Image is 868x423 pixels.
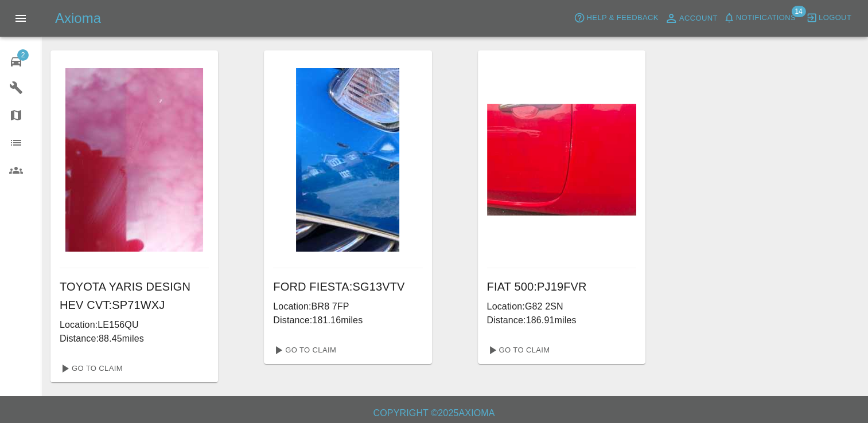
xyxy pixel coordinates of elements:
[273,314,422,327] p: Distance: 181.16 miles
[736,11,796,25] span: Notifications
[819,11,851,25] span: Logout
[9,405,859,421] h6: Copyright © 2025 Axioma
[791,6,805,17] span: 14
[487,300,636,314] p: Location: G82 2SN
[571,9,661,27] button: Help & Feedback
[482,341,553,359] a: Go To Claim
[60,277,209,314] h6: TOYOTA YARIS DESIGN HEV CVT : SP71WXJ
[586,11,658,25] span: Help & Feedback
[55,359,126,378] a: Go To Claim
[268,341,339,359] a: Go To Claim
[273,300,422,314] p: Location: BR8 7FP
[17,49,29,61] span: 2
[60,332,209,346] p: Distance: 88.45 miles
[487,277,636,296] h6: FIAT 500 : PJ19FVR
[60,318,209,332] p: Location: LE156QU
[661,9,721,28] a: Account
[55,9,101,28] h5: Axioma
[7,5,34,32] button: Open drawer
[273,277,422,296] h6: FORD FIESTA : SG13VTV
[487,314,636,327] p: Distance: 186.91 miles
[679,12,718,25] span: Account
[803,9,854,27] button: Logout
[721,9,799,27] button: Notifications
